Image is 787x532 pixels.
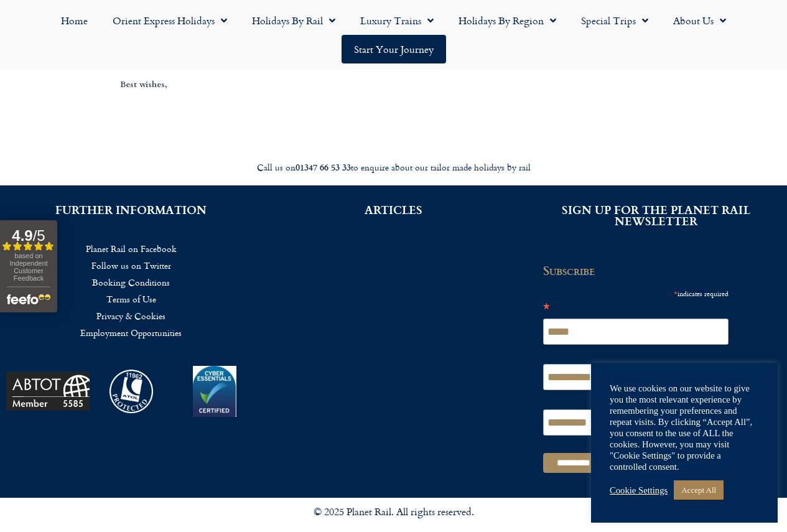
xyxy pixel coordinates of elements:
a: Holidays by Rail [240,6,348,35]
a: Follow us on Twitter [19,257,244,274]
a: Holidays by Region [446,6,569,35]
p: © 2025 Planet Rail. All rights reserved. [39,504,748,520]
a: Booking Conditions [19,274,244,291]
strong: 01347 66 53 33 [296,161,351,174]
a: Planet Rail on Facebook [19,240,244,257]
a: Employment Opportunities [19,324,244,341]
a: Terms of Use [19,291,244,307]
div: We use cookies on our website to give you the most relevant experience by remembering your prefer... [610,383,759,472]
a: Home [49,6,100,35]
div: indicates required [543,287,729,300]
a: Special Trips [569,6,661,35]
a: Privacy & Cookies [19,307,244,324]
nav: Menu [19,240,244,341]
a: Orient Express Holidays [100,6,240,35]
a: Accept All [674,480,724,500]
h2: FURTHER INFORMATION [19,204,244,215]
nav: Menu [6,6,781,63]
a: Luxury Trains [348,6,446,35]
a: Cookie Settings [610,485,668,496]
div: Call us on to enquire about our tailor made holidays by rail [45,162,742,174]
h2: ARTICLES [281,204,506,215]
a: Start your Journey [342,35,446,63]
a: About Us [661,6,738,35]
h2: SIGN UP FOR THE PLANET RAIL NEWSLETTER [543,204,768,226]
h2: Subscribe [543,264,736,278]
